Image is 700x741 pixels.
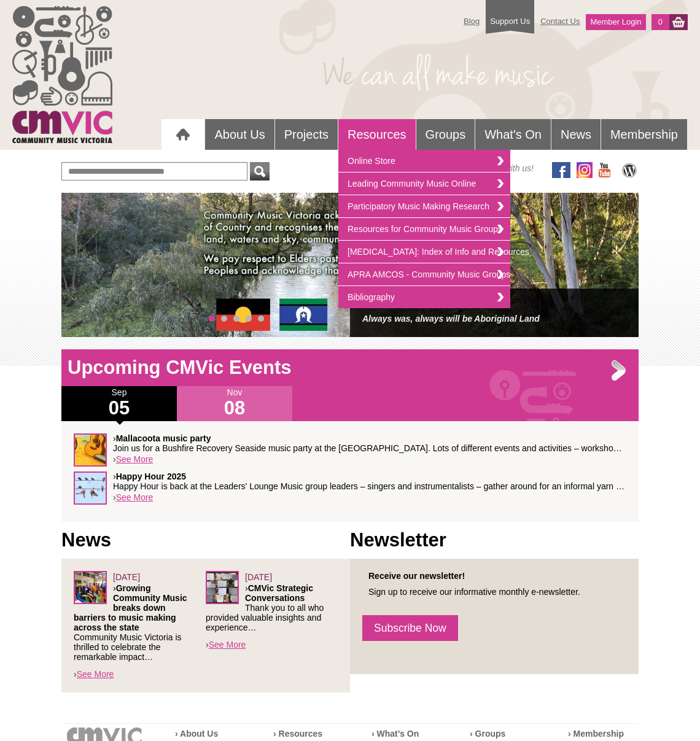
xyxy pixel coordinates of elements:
[245,583,313,603] strong: CMVic Strategic Conversations
[362,615,458,641] a: Subscribe Now
[568,729,624,739] a: › Membership
[338,195,510,218] a: Participatory Music Making Research
[116,454,154,464] a: See More
[113,471,626,491] p: › Happy Hour is back at the Leaders' Lounge Music group leaders – singers and instrumentalists – ...
[74,571,107,604] img: Screenshot_2025-06-03_at_4.38.34%E2%80%AFPM.png
[177,398,292,418] h1: 08
[12,6,112,143] img: cmvic_logo.png
[338,218,510,241] a: Resources for Community Music Groups
[116,471,186,481] strong: Happy Hour 2025
[534,10,586,32] a: Contact Us
[338,241,510,263] a: [MEDICAL_DATA]: Index of Info and Resources
[206,571,338,651] div: ›
[338,286,510,308] a: Bibliography
[338,119,416,150] a: Resources
[113,572,140,582] span: [DATE]
[74,433,107,467] img: SqueezeSucknPluck-sq.jpg
[470,729,505,739] a: › Groups
[116,492,154,502] a: See More
[113,433,626,453] p: › Join us for a Bushfire Recovery Seaside music party at the [GEOGRAPHIC_DATA]. Lots of different...
[338,263,510,286] a: APRA AMCOS - Community Music Groups
[273,729,322,739] a: › Resources
[74,583,206,662] p: › Community Music Victoria is thrilled to celebrate the remarkable impact…
[175,729,218,739] a: › About Us
[651,14,669,30] a: 0
[74,471,626,510] div: ›
[74,571,206,680] div: ›
[551,119,601,150] a: News
[206,571,239,604] img: Leaders-Forum_sq.png
[371,729,419,739] a: › What’s On
[209,640,246,650] a: See More
[362,314,540,324] a: Always was, always will be Aboriginal Land
[116,433,211,443] strong: Mallacoota music party
[350,528,639,553] h1: Newsletter
[457,10,486,32] a: Blog
[61,398,177,418] h1: 05
[74,583,187,632] strong: Growing Community Music breaks down barriers to music making across the state
[205,119,274,150] a: About Us
[416,119,475,150] a: Groups
[368,571,465,581] strong: Receive our newsletter!
[61,355,639,380] h1: Upcoming CMVic Events
[61,386,177,421] div: Sep
[338,173,510,195] a: Leading Community Music Online
[362,587,626,597] p: Sign up to receive our informative monthly e-newsletter.
[586,14,645,30] a: Member Login
[61,528,350,553] h1: News
[275,119,338,150] a: Projects
[620,162,639,178] img: CMVic Blog
[74,471,107,505] img: Happy_Hour_sq.jpg
[74,433,626,471] div: ›
[177,386,292,421] div: Nov
[245,572,272,582] span: [DATE]
[577,162,593,178] img: icon-instagram.png
[77,669,114,679] a: See More
[206,583,338,632] p: › Thank you to all who provided valuable insights and experience…
[475,119,551,150] a: What's On
[601,119,687,150] a: Membership
[338,150,510,173] a: Online Store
